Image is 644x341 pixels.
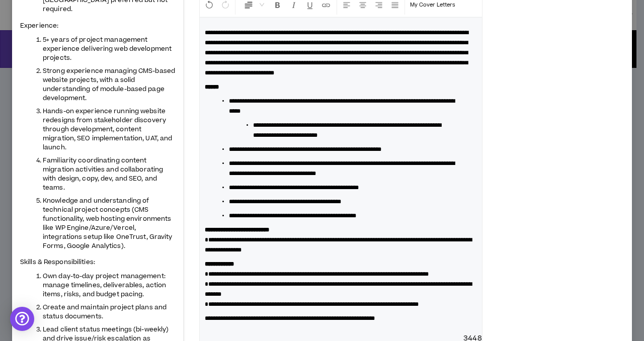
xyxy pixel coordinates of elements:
[20,258,95,267] span: Skills & Responsibilities:
[43,107,172,152] span: Hands-on experience running website redesigns from stakeholder discovery through development, con...
[43,156,163,192] span: Familiarity coordinating content migration activities and collaborating with design, copy, dev, a...
[43,303,167,321] span: Create and maintain project plans and status documents.
[20,21,58,30] span: Experience:
[43,35,172,62] span: 5+ years of project management experience delivering web development projects.
[43,272,166,299] span: Own day-to-day project management: manage timelines, deliverables, action items, risks, and budge...
[43,196,173,250] span: Knowledge and understanding of technical project concepts (CMS functionality, web hosting environ...
[43,66,175,103] span: Strong experience managing CMS-based website projects, with a solid understanding of module-based...
[10,307,34,331] div: Open Intercom Messenger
